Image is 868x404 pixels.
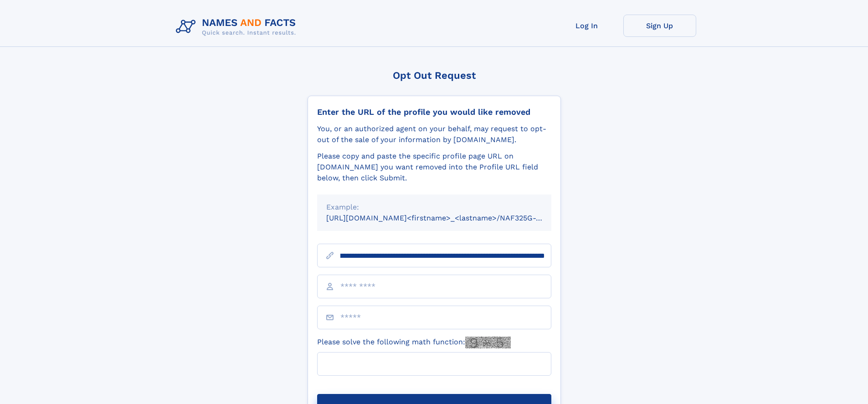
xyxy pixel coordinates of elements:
[317,337,511,348] label: Please solve the following math function:
[326,202,542,213] div: Example:
[317,107,551,117] div: Enter the URL of the profile you would like removed
[623,15,696,37] a: Sign Up
[326,214,569,222] small: [URL][DOMAIN_NAME]<firstname>_<lastname>/NAF325G-xxxxxxxx
[317,123,551,145] div: You, or an authorized agent on your behalf, may request to opt-out of the sale of your informatio...
[172,15,303,39] img: Logo Names and Facts
[317,151,551,184] div: Please copy and paste the specific profile page URL on [DOMAIN_NAME] you want removed into the Pr...
[550,15,623,37] a: Log In
[308,70,561,81] div: Opt Out Request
